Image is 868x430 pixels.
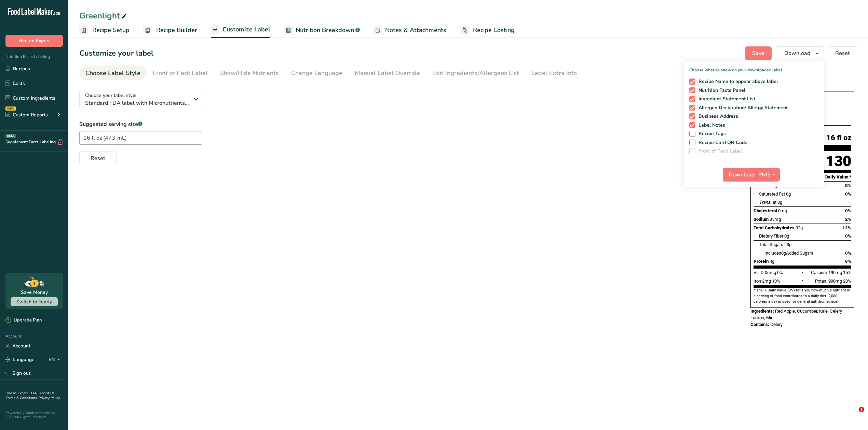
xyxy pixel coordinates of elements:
span: 10% [772,278,780,284]
span: Recipe Tags [695,131,726,137]
button: Save [745,46,772,60]
span: Recipe Costing [473,26,515,35]
div: Manual Label Override [355,69,420,78]
a: About Us . [5,391,54,400]
div: Change Language [291,69,342,78]
span: Recipe Setup [92,26,130,35]
span: 8% [845,259,851,264]
button: Hire an Expert [5,35,63,47]
a: Recipe Setup [79,23,130,38]
span: Dietary Fiber [759,233,783,239]
div: Label Extra Info [531,69,577,78]
a: Recipe Builder [143,23,197,38]
span: 0mg [778,208,787,213]
span: Includes Added Sugars [764,250,813,256]
span: Iron [754,278,761,284]
span: Label Notes [695,122,725,128]
section: * The % Daily Value (DV) tells you how much a nutrient in a serving of food contributes to a dail... [754,288,851,304]
span: Nutrition Breakdown [296,26,354,35]
div: NEW [5,106,16,111]
span: Ingredients: [750,309,774,314]
span: 0% [845,183,851,188]
span: 0% [845,233,851,239]
span: 15% [843,270,851,275]
button: Reset [79,152,117,165]
label: Suggested serving size [79,120,202,128]
a: Hire an Expert . [5,391,30,396]
h1: Customize your label [79,48,153,59]
span: 32g [796,225,803,230]
span: Protein [754,259,769,264]
span: Choose your label style [85,92,137,99]
span: Save [752,49,764,57]
span: 2% [845,217,851,222]
a: Language [5,354,35,365]
div: Upgrade Plan [5,317,42,324]
span: Download [784,49,810,57]
span: 0g [786,191,791,197]
span: Cholesterol [754,208,777,213]
button: PNG [756,168,780,182]
div: Custom Reports [5,111,48,118]
i: Trans [759,200,770,205]
span: Allergen Declaration/ Allergy Statement [695,105,788,111]
span: Notes & Attachments [385,26,446,35]
span: Sodium [754,217,769,222]
span: 2mg [762,278,771,284]
a: Recipe Costing [460,23,515,38]
span: 0% [777,270,783,275]
span: Vit. D [754,270,764,275]
span: Saturated Fat [759,191,785,197]
a: Terms & Conditions . [6,396,39,400]
span: Standard FDA label with Micronutrients listed side-by-side [85,99,189,107]
a: Customize Label [211,22,270,38]
span: Recipe Name to appear above label [695,78,778,85]
span: 190mg [828,270,842,275]
span: 16 fl oz [826,134,851,142]
span: 4g [770,259,774,264]
a: Notes & Attachments [374,23,446,38]
a: Privacy Policy [39,396,60,400]
button: Download [776,46,824,60]
span: Total Carbohydrates [754,225,795,230]
div: Powered By FoodLabelMaker © 2025 All Rights Reserved [5,411,63,419]
span: Total Sugars [759,242,783,247]
button: Choose your label style Standard FDA label with Micronutrients listed side-by-side [79,90,202,109]
span: 20% [843,278,851,284]
span: Reset [91,154,105,162]
span: 0g [784,233,789,239]
span: 35mg [770,217,781,222]
a: FAQ . [31,391,39,396]
span: Recipe Card QR Code [695,140,748,146]
p: Choose what to show on your downloaded label [684,61,824,73]
a: Nutrition Breakdown [284,23,360,38]
div: BETA [5,134,16,138]
span: Customize Label [222,25,270,34]
div: EN [49,356,63,364]
span: Contains: [750,322,769,327]
span: 12% [842,225,851,230]
button: Reset [828,46,857,60]
span: Celery [770,322,783,327]
div: Greenlight [79,10,128,22]
div: Show/Hide Nutrients [220,69,279,78]
span: Calcium [811,270,827,275]
span: Download [729,171,755,179]
span: Ingredient Statement List [695,96,756,102]
span: 0g [777,200,782,205]
span: 990mg [828,278,842,284]
div: Edit Ingredients/Allergens List [432,69,519,78]
span: Front of Pack Label [695,148,742,154]
span: Nutrition Facts Panel [695,87,746,94]
span: PNG [758,171,770,179]
iframe: Intercom live chat [845,407,861,423]
div: Save Money [21,289,48,296]
span: 0% [845,191,851,197]
span: Business Address [695,113,738,119]
span: 1 [859,407,864,412]
div: Front of Pack Label [153,69,208,78]
span: 0g [781,250,786,256]
div: Choose Label Style [85,69,140,78]
span: 0% [845,208,851,213]
span: Fat [759,200,776,205]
